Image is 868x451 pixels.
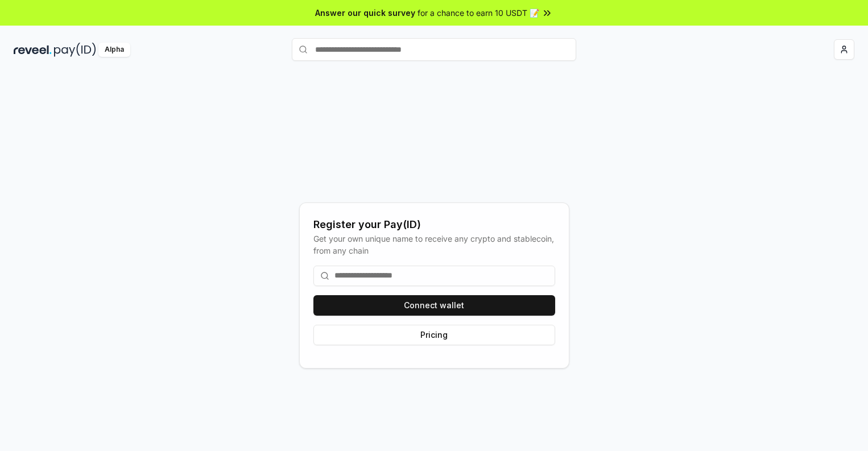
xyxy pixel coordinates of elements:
div: Register your Pay(ID) [313,217,555,233]
img: reveel_dark [14,43,52,57]
img: pay_id [54,43,96,57]
div: Get your own unique name to receive any crypto and stablecoin, from any chain [313,233,555,256]
span: Answer our quick survey [315,7,415,19]
button: Pricing [313,325,555,345]
div: Alpha [98,43,130,57]
button: Connect wallet [313,295,555,316]
span: for a chance to earn 10 USDT 📝 [418,7,539,19]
